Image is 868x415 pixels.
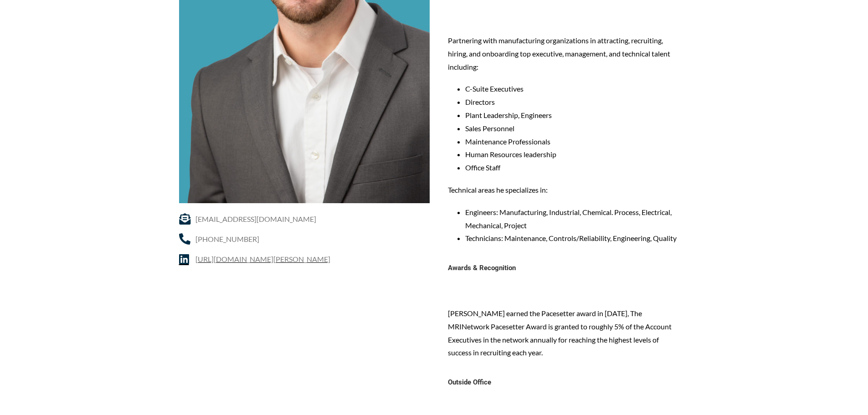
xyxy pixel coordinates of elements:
a: [PHONE_NUMBER] [179,232,430,246]
p: Technical areas he specializes in: [448,184,680,197]
span: [PHONE_NUMBER] [193,232,259,246]
h4: Awards & Recognition [448,263,680,276]
li: Human Resources leadership [465,148,680,161]
li: Technicians: Maintenance, Controls/Reliability, Engineering, Quality [465,232,680,245]
a: [URL][DOMAIN_NAME][PERSON_NAME] [179,252,430,266]
a: [EMAIL_ADDRESS][DOMAIN_NAME] [179,212,430,225]
li: Maintenance Professionals [465,135,680,149]
li: C-Suite Executives [465,82,680,96]
li: Plant Leadership, Engineers [465,109,680,122]
span: [URL][DOMAIN_NAME][PERSON_NAME] [193,252,330,266]
p: Partnering with manufacturing organizations in attracting, recruiting, hiring, and onboarding top... [448,34,680,73]
li: Sales Personnel [465,122,680,135]
span: [EMAIL_ADDRESS][DOMAIN_NAME] [193,212,316,225]
h4: Outside Office [448,378,680,390]
li: Engineers: Manufacturing, Industrial, Chemical. Process, Electrical, Mechanical, Project [465,206,680,232]
li: Office Staff [465,161,680,174]
li: Directors [465,96,680,109]
p: [PERSON_NAME] earned the Pacesetter award in [DATE], The MRINetwork Pacesetter Award is granted t... [448,307,680,359]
